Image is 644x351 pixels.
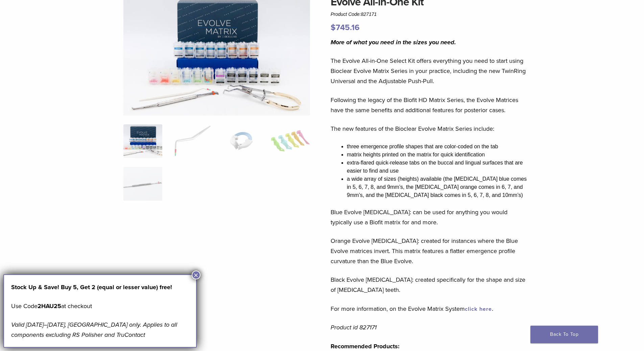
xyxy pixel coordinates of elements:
strong: 2HAU25 [38,302,61,310]
button: Close [192,271,200,279]
a: Back To Top [530,326,598,343]
p: Following the legacy of the Biofit HD Matrix Series, the Evolve Matrices have the same benefits a... [331,95,529,115]
li: matrix heights printed on the matrix for quick identification [347,151,529,159]
img: IMG_0457-scaled-e1745362001290-300x300.jpg [123,124,162,158]
span: Product Code: [331,11,377,17]
p: For more information, on the Evolve Matrix System . [331,304,529,314]
span: $ [331,23,336,32]
p: The Evolve All-in-One Select Kit offers everything you need to start using Bioclear Evolve Matrix... [331,56,529,86]
p: Use Code at checkout [11,301,189,311]
p: The new features of the Bioclear Evolve Matrix Series include: [331,124,529,134]
img: Evolve All-in-One Kit - Image 5 [123,167,162,201]
a: click here [465,306,492,312]
img: Evolve All-in-One Kit - Image 3 [222,124,261,158]
p: Blue Evolve [MEDICAL_DATA]: can be used for anything you would typically use a Biofit matrix for ... [331,207,529,227]
strong: Recommended Products: [331,343,400,350]
bdi: 745.16 [331,23,360,32]
p: Orange Evolve [MEDICAL_DATA]: created for instances where the Blue Evolve matrices invert. This m... [331,236,529,266]
img: Evolve All-in-One Kit - Image 2 [172,124,211,158]
em: Valid [DATE]–[DATE], [GEOGRAPHIC_DATA] only. Applies to all components excluding RS Polisher and ... [11,321,177,339]
li: three emergence profile shapes that are color-coded on the tab [347,143,529,151]
p: Black Evolve [MEDICAL_DATA]: created specifically for the shape and size of [MEDICAL_DATA] teeth. [331,275,529,295]
em: Product id 827171 [331,324,377,331]
span: 827171 [361,11,377,17]
li: extra-flared quick-release tabs on the buccal and lingual surfaces that are easier to find and use [347,159,529,175]
i: More of what you need in the sizes you need. [331,39,456,46]
li: a wide array of sizes (heights) available (the [MEDICAL_DATA] blue comes in 5, 6, 7, 8, and 9mm’s... [347,175,529,199]
strong: Stock Up & Save! Buy 5, Get 2 (equal or lesser value) free! [11,283,172,291]
img: Evolve All-in-One Kit - Image 4 [271,124,310,158]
